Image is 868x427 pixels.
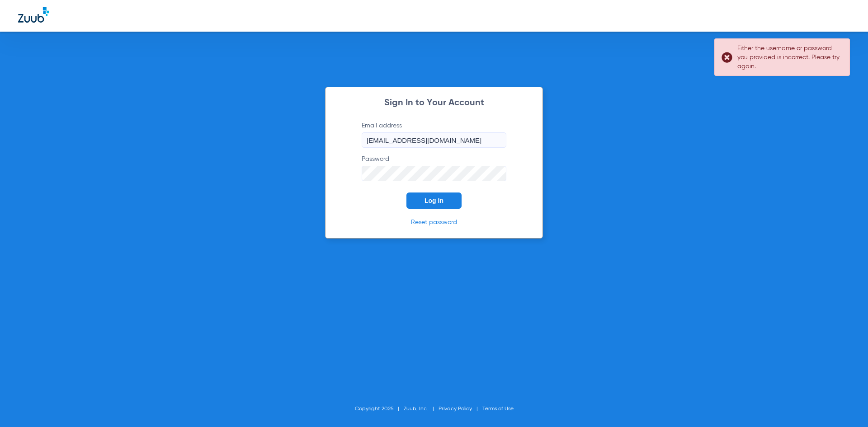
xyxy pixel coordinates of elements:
span: Log In [425,197,443,204]
input: Email address [362,132,506,148]
li: Copyright 2025 [355,404,404,413]
button: Log In [406,192,462,209]
img: Zuub Logo [18,7,49,23]
h2: Sign In to Your Account [348,99,520,108]
a: Reset password [411,219,457,225]
li: Zuub, Inc. [404,404,439,413]
div: Either the username or password you provided is incorrect. Please try again. [737,44,842,71]
a: Privacy Policy [439,406,472,412]
a: Terms of Use [482,406,514,412]
label: Password [362,155,506,181]
label: Email address [362,121,506,148]
input: Password [362,166,506,181]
